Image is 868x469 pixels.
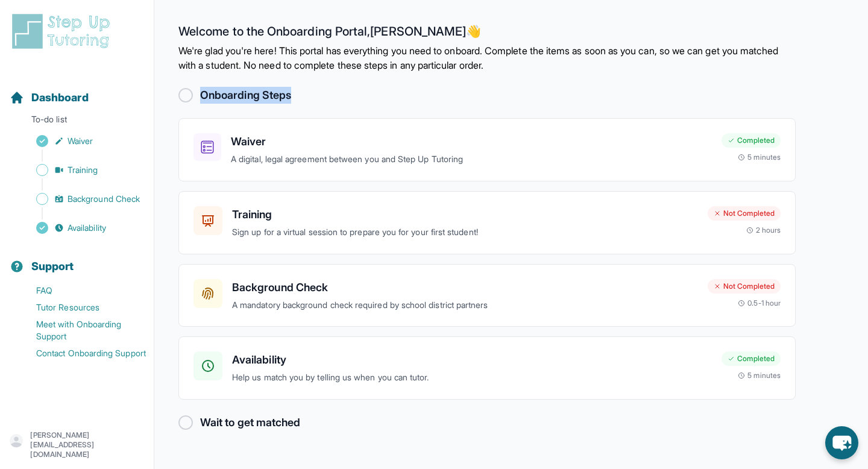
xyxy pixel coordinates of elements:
[738,371,781,380] div: 5 minutes
[231,133,712,150] h3: Waiver
[10,282,154,299] a: FAQ
[178,336,796,400] a: AvailabilityHelp us match you by telling us when you can tutor.Completed5 minutes
[10,430,144,459] button: [PERSON_NAME][EMAIL_ADDRESS][DOMAIN_NAME]
[231,153,712,166] p: A digital, legal agreement between you and Step Up Tutoring
[178,43,796,72] p: We're glad you're here! This portal has everything you need to onboard. Complete the items as soo...
[232,298,698,312] p: A mandatory background check required by school district partners
[178,191,796,254] a: TrainingSign up for a virtual session to prepare you for your first student!Not Completed2 hours
[10,162,154,178] a: Training
[825,426,858,459] button: chat-button
[31,89,89,106] span: Dashboard
[10,219,154,236] a: Availability
[10,190,154,207] a: Background Check
[68,222,106,234] span: Availability
[746,225,781,235] div: 2 hours
[10,89,89,106] a: Dashboard
[178,264,796,327] a: Background CheckA mandatory background check required by school district partnersNot Completed0.5...
[200,87,291,104] h2: Onboarding Steps
[68,193,140,205] span: Background Check
[232,206,698,223] h3: Training
[10,299,154,316] a: Tutor Resources
[31,258,74,275] span: Support
[232,225,698,239] p: Sign up for a virtual session to prepare you for your first student!
[5,70,149,111] button: Dashboard
[10,316,154,345] a: Meet with Onboarding Support
[10,12,117,51] img: logo
[5,239,149,280] button: Support
[232,351,712,368] h3: Availability
[232,371,712,385] p: Help us match you by telling us when you can tutor.
[68,164,98,176] span: Training
[30,430,144,459] p: [PERSON_NAME][EMAIL_ADDRESS][DOMAIN_NAME]
[722,133,781,148] div: Completed
[722,351,781,366] div: Completed
[68,135,93,147] span: Waiver
[10,133,154,150] a: Waiver
[708,279,781,294] div: Not Completed
[178,24,796,43] h2: Welcome to the Onboarding Portal, [PERSON_NAME] 👋
[178,118,796,181] a: WaiverA digital, legal agreement between you and Step Up TutoringCompleted5 minutes
[738,298,781,308] div: 0.5-1 hour
[10,345,154,362] a: Contact Onboarding Support
[200,414,300,431] h2: Wait to get matched
[708,206,781,221] div: Not Completed
[738,153,781,162] div: 5 minutes
[5,113,149,130] p: To-do list
[232,279,698,296] h3: Background Check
